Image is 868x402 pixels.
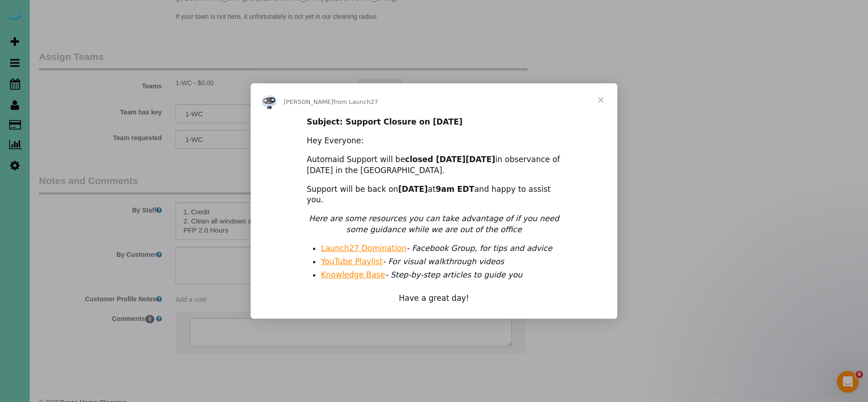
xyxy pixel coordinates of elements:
[309,214,559,234] i: Here are some resources you can take advantage of if you need some guidance while we are out of t...
[321,244,407,253] a: Launch27 Domination
[321,257,383,266] a: YouTube Playlist
[321,270,522,279] i: - Step-by-step articles to guide you
[307,117,462,126] b: Subject: Support Closure on [DATE]
[307,136,561,147] div: Hey Everyone:
[398,185,428,194] b: [DATE]
[321,257,504,266] i: - For visual walkthrough videos
[333,98,378,105] span: from Launch27
[321,270,385,279] a: Knowledge Base
[321,244,552,253] i: - Facebook Group, for tips and advice
[405,155,495,164] b: closed [DATE][DATE]
[262,94,276,109] img: Profile image for Ellie
[284,98,333,105] span: [PERSON_NAME]
[307,154,561,176] div: Automaid Support will be in observance of [DATE] in the [GEOGRAPHIC_DATA].
[584,83,617,116] span: Close
[307,293,561,304] div: Have a great day!
[307,184,561,206] div: Support will be back on at and happy to assist you.
[436,185,474,194] b: 9am EDT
